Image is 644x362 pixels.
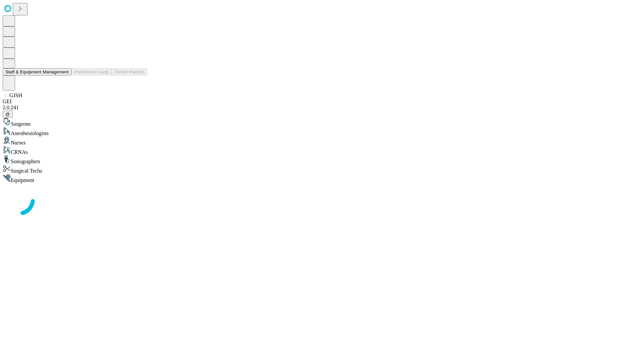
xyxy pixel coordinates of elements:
[3,136,641,146] div: Nurses
[3,68,71,75] button: Staff & Equipment Management
[9,93,22,98] span: GJSH
[112,68,147,75] button: Tenant Params
[3,127,641,136] div: Anesthesiologists
[3,118,641,127] div: Surgeons
[3,155,641,165] div: Sonographers
[3,99,641,105] div: GEI
[71,68,112,75] button: Preference Cards
[3,105,641,111] div: 2.0.241
[3,165,641,174] div: Surgical Techs
[3,146,641,155] div: CRNAs
[5,112,10,117] span: @
[3,111,13,118] button: @
[3,174,641,183] div: Equipment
